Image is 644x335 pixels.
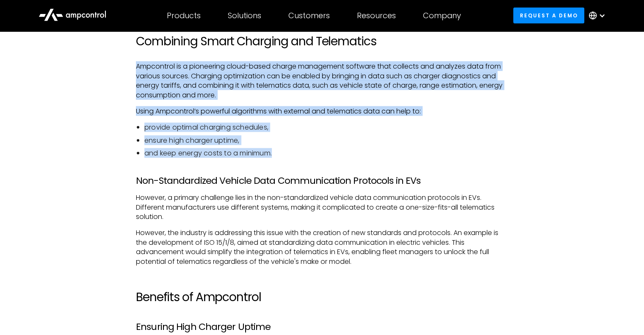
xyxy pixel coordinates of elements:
li: ensure high charger uptime, [144,136,508,145]
div: Products [167,11,201,20]
div: Resources [357,11,396,20]
div: Company [423,11,461,20]
h3: Ensuring High Charger Uptime [136,321,508,332]
li: and keep energy costs to a minimum. [144,149,508,158]
h2: Combining Smart Charging and Telematics [136,34,508,49]
p: However, a primary challenge lies in the non-standardized vehicle data communication protocols in... [136,193,508,221]
div: Customers [288,11,330,20]
p: Using Ampcontrol’s powerful algorithms with external and telematics data can help to: [136,107,508,116]
div: Solutions [228,11,261,20]
p: Ampcontrol is a pioneering cloud-based charge management software that collects and analyzes data... [136,62,508,100]
h3: Non-Standardized Vehicle Data Communication Protocols in EVs [136,175,508,186]
li: provide optimal charging schedules, [144,123,508,132]
a: Request a demo [513,8,584,23]
p: However, the industry is addressing this issue with the creation of new standards and protocols. ... [136,228,508,266]
h2: Benefits of Ampcontrol [136,290,508,305]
